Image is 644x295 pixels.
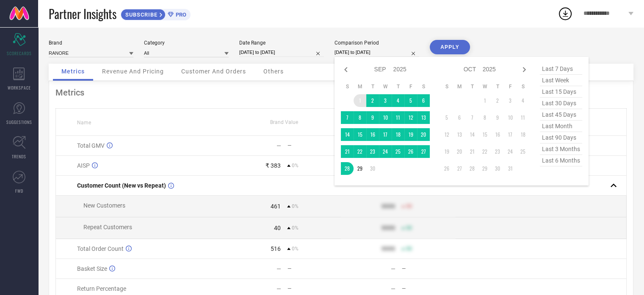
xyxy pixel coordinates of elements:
[540,143,582,155] span: last 3 months
[491,128,504,141] td: Thu Oct 16 2025
[540,109,582,121] span: last 45 days
[354,145,366,158] td: Mon Sep 22 2025
[491,162,504,175] td: Thu Oct 30 2025
[341,162,354,175] td: Sun Sep 28 2025
[417,94,430,107] td: Sat Sep 06 2025
[504,111,517,124] td: Fri Oct 10 2025
[334,40,419,46] div: Comparison Period
[558,6,573,21] div: Open download list
[453,128,466,141] td: Mon Oct 13 2025
[77,265,107,272] span: Basket Size
[276,285,281,292] div: —
[174,11,186,18] span: PRO
[504,162,517,175] td: Fri Oct 31 2025
[239,48,324,57] input: Select date range
[287,143,340,149] div: —
[102,68,164,75] span: Revenue And Pricing
[540,121,582,132] span: last month
[540,86,582,98] span: last 15 days
[466,162,478,175] td: Tue Oct 28 2025
[406,203,412,209] span: 50
[402,286,455,292] div: —
[517,128,529,141] td: Sat Oct 18 2025
[341,145,354,158] td: Sun Sep 21 2025
[466,111,478,124] td: Tue Oct 07 2025
[491,83,504,90] th: Thursday
[504,94,517,107] td: Fri Oct 03 2025
[83,202,125,209] span: New Customers
[440,128,453,141] td: Sun Oct 12 2025
[504,128,517,141] td: Fri Oct 17 2025
[265,162,281,169] div: ₹ 383
[287,286,340,292] div: —
[453,83,466,90] th: Monday
[341,128,354,141] td: Sun Sep 14 2025
[381,203,395,210] div: 9999
[440,83,453,90] th: Sunday
[354,83,366,90] th: Monday
[366,145,379,158] td: Tue Sep 23 2025
[49,5,116,22] span: Partner Insights
[392,94,404,107] td: Thu Sep 04 2025
[83,224,132,230] span: Repeat Customers
[478,111,491,124] td: Wed Oct 08 2025
[366,111,379,124] td: Tue Sep 09 2025
[55,87,627,98] div: Metrics
[406,225,412,231] span: 50
[334,48,419,57] input: Select comparison period
[402,266,455,272] div: —
[8,84,31,91] span: WORKSPACE
[391,285,395,292] div: —
[392,145,404,158] td: Thu Sep 25 2025
[392,111,404,124] td: Thu Sep 11 2025
[379,111,392,124] td: Wed Sep 10 2025
[540,132,582,143] span: last 90 days
[404,94,417,107] td: Fri Sep 05 2025
[540,63,582,75] span: last 7 days
[440,111,453,124] td: Sun Oct 05 2025
[379,128,392,141] td: Wed Sep 17 2025
[466,83,478,90] th: Tuesday
[292,225,299,231] span: 0%
[379,94,392,107] td: Wed Sep 03 2025
[181,68,246,75] span: Customer And Orders
[519,65,529,75] div: Next month
[417,145,430,158] td: Sat Sep 27 2025
[287,266,340,272] div: —
[239,40,324,46] div: Date Range
[504,145,517,158] td: Fri Oct 24 2025
[271,203,281,210] div: 461
[366,83,379,90] th: Tuesday
[491,111,504,124] td: Thu Oct 09 2025
[404,128,417,141] td: Fri Sep 19 2025
[77,182,166,189] span: Customer Count (New vs Repeat)
[517,94,529,107] td: Sat Oct 04 2025
[7,50,32,56] span: SCORECARDS
[406,246,412,252] span: 50
[381,245,395,252] div: 9999
[270,119,298,125] span: Brand Value
[15,188,23,194] span: FWD
[478,162,491,175] td: Wed Oct 29 2025
[417,128,430,141] td: Sat Sep 20 2025
[540,75,582,86] span: last week
[6,119,32,125] span: SUGGESTIONS
[417,111,430,124] td: Sat Sep 13 2025
[366,162,379,175] td: Tue Sep 30 2025
[379,145,392,158] td: Wed Sep 24 2025
[430,40,470,54] button: APPLY
[478,83,491,90] th: Wednesday
[49,40,133,46] div: Brand
[453,162,466,175] td: Mon Oct 27 2025
[354,94,366,107] td: Mon Sep 01 2025
[453,145,466,158] td: Mon Oct 20 2025
[292,203,299,209] span: 0%
[271,245,281,252] div: 516
[417,83,430,90] th: Saturday
[341,83,354,90] th: Sunday
[292,246,299,252] span: 0%
[478,145,491,158] td: Wed Oct 22 2025
[274,225,281,231] div: 40
[121,11,160,18] span: SUBSCRIBE
[404,111,417,124] td: Fri Sep 12 2025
